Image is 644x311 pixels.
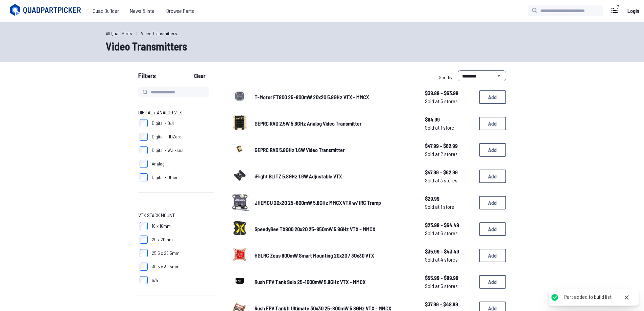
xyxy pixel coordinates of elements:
[152,250,180,257] span: 25.5 x 25.5mm
[230,271,249,292] a: image
[140,249,148,257] input: 25.5 x 25.5mm
[230,192,249,211] img: image
[425,256,474,264] span: Sold at 4 stores
[425,142,474,150] span: $47.99 - $62.99
[479,117,506,130] button: Add
[255,278,414,286] a: Rush FPV Tank Solo 25-1000mW 5.8GHz VTX - MMCX
[230,245,249,264] img: image
[138,108,182,116] span: Digital / Analog VTX
[87,4,124,18] a: Quad Builder
[425,282,474,290] span: Sold at 5 stores
[152,236,173,243] span: 20 x 20mm
[152,133,182,140] span: Digital - HDZero
[138,70,156,84] span: Filters
[425,168,474,176] span: $47.99 - $62.99
[230,166,249,185] img: image
[140,133,148,141] input: Digital - HDZero
[106,30,132,37] a: All Quad Parts
[479,90,506,104] button: Add
[230,166,249,187] a: image
[614,4,622,10] div: 7
[140,146,148,154] input: Digital - Walksnail
[140,263,148,271] input: 30.5 x 30.5mm
[479,275,506,289] button: Add
[255,172,414,180] a: iFlight BLITZ 5.8GHz 1.6W Adjustable VTX
[425,300,474,308] span: $37.99 - $48.99
[152,263,180,270] span: 30.5 x 30.5mm
[230,113,249,132] img: image
[230,113,249,134] a: image
[255,146,414,154] a: GEPRC RAD 5.8GHz 1.6W Video Transmitter
[140,222,148,230] input: 16 x 16mm
[152,277,158,284] span: n/a
[479,143,506,157] button: Add
[230,87,249,108] a: image
[140,276,148,284] input: n/a
[564,293,612,301] div: Part added to build list
[230,271,249,290] img: image
[255,199,381,206] span: JHEMCU 20x20 25-600mW 5.8GHz MMCX VTX w/ IRC Tramp
[425,97,474,105] span: Sold at 5 stores
[230,87,249,106] img: image
[152,147,186,154] span: Digital - Walksnail
[425,89,474,97] span: $38.89 - $63.99
[255,225,414,233] a: SpeedyBee TX800 20x20 25-850mW 5.8GHz VTX - MMCX
[425,203,474,211] span: Sold at 1 store
[255,226,375,232] span: SpeedyBee TX800 20x20 25-850mW 5.8GHz VTX - MMCX
[458,70,506,81] select: Sort by
[479,170,506,183] button: Add
[188,70,211,81] button: Clear
[230,219,249,238] img: image
[425,115,474,124] span: $64.99
[425,247,474,256] span: $35.99 - $43.49
[124,4,161,18] a: News & Intel
[439,74,452,80] span: Sort by
[230,245,249,266] a: image
[152,160,165,167] span: Analog
[140,119,148,127] input: Digital - DJI
[479,222,506,236] button: Add
[230,139,249,158] img: image
[255,119,414,128] a: GEPRC RAD 2.5W 5.8GHz Analog Video Transmitter
[138,211,175,219] span: VTX Stack Mount
[255,173,342,179] span: iFlight BLITZ 5.8GHz 1.6W Adjustable VTX
[255,120,361,127] span: GEPRC RAD 2.5W 5.8GHz Analog Video Transmitter
[255,252,374,259] span: HGLRC Zeus 800mW Smart Mounting 20x20 / 30x30 VTX
[152,223,171,229] span: 16 x 16mm
[255,94,369,100] span: T-Motor FT800 25-800mW 20x20 5.8GHz VTX - MMCX
[479,249,506,262] button: Add
[425,229,474,237] span: Sold at 6 stores
[230,219,249,240] a: image
[152,174,178,181] span: Digital - Other
[140,236,148,244] input: 20 x 20mm
[425,176,474,184] span: Sold at 3 stores
[255,93,414,101] a: T-Motor FT800 25-800mW 20x20 5.8GHz VTX - MMCX
[625,4,641,18] a: Login
[152,120,174,127] span: Digital - DJI
[255,251,414,260] a: HGLRC Zeus 800mW Smart Mounting 20x20 / 30x30 VTX
[425,124,474,132] span: Sold at 1 store
[425,221,474,229] span: $23.99 - $64.49
[140,173,148,181] input: Digital - Other
[425,195,474,203] span: $29.99
[230,139,249,160] a: image
[140,160,148,168] input: Analog
[479,196,506,209] button: Add
[255,279,365,285] span: Rush FPV Tank Solo 25-1000mW 5.8GHz VTX - MMCX
[425,274,474,282] span: $55.99 - $89.99
[161,4,199,18] a: Browse Parts
[141,30,177,37] a: Video Transmitters
[230,192,249,213] a: image
[255,199,414,207] a: JHEMCU 20x20 25-600mW 5.8GHz MMCX VTX w/ IRC Tramp
[106,38,539,54] h1: Video Transmitters
[255,147,344,153] span: GEPRC RAD 5.8GHz 1.6W Video Transmitter
[425,150,474,158] span: Sold at 2 stores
